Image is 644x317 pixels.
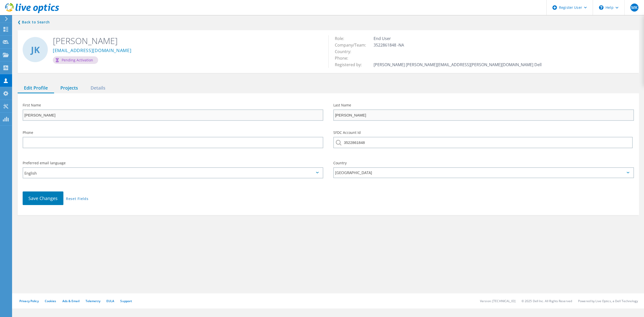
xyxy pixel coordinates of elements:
[5,11,59,14] a: Live Optics Dashboard
[53,48,132,53] a: [EMAIL_ADDRESS][DOMAIN_NAME]
[23,161,323,165] label: Preferred email language
[84,83,112,93] div: Details
[372,61,543,68] td: [PERSON_NAME] [PERSON_NAME][EMAIL_ADDRESS][PERSON_NAME][DOMAIN_NAME] Dell
[66,197,88,201] a: Reset Fields
[333,161,634,165] label: Country
[53,56,98,64] div: Pending Activation
[18,83,54,93] div: Edit Profile
[45,299,56,303] a: Cookies
[599,5,603,10] svg: \n
[106,299,114,303] a: EULA
[335,62,367,67] span: Registered by:
[480,299,515,303] li: Version: [TECHNICAL_ID]
[333,103,634,107] label: Last Name
[31,45,40,54] span: JK
[23,103,323,107] label: First Name
[578,299,638,303] li: Powered by Live Optics, a Dell Technology
[19,299,39,303] a: Privacy Policy
[372,35,543,42] td: End User
[86,299,100,303] a: Telemetry
[335,42,371,48] span: Company/Team:
[335,36,349,41] span: Role:
[18,19,50,25] a: Back to search
[54,83,84,93] div: Projects
[374,42,409,48] span: 3522861848 -NA
[333,131,634,134] label: SFDC Account Id
[335,49,356,54] span: Country:
[521,299,572,303] li: © 2025 Dell Inc. All Rights Reserved
[23,191,63,205] button: Save Changes
[28,195,58,201] span: Save Changes
[53,35,321,46] h2: [PERSON_NAME]
[333,167,634,178] div: [GEOGRAPHIC_DATA]
[23,131,323,134] label: Phone
[335,55,353,61] span: Phone:
[631,6,637,10] span: MK
[120,299,132,303] a: Support
[62,299,79,303] a: Ads & Email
